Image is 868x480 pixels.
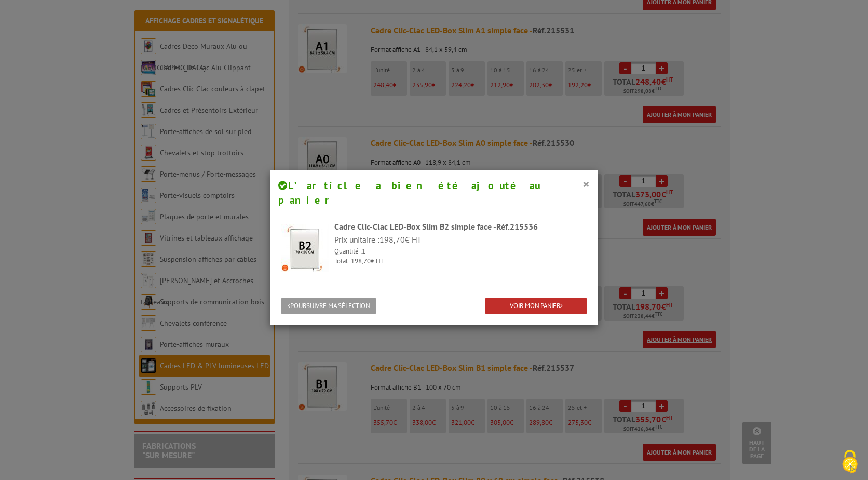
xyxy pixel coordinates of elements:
button: × [582,177,590,191]
span: 198,70 [351,257,371,265]
h4: L’article a bien été ajouté au panier [278,178,590,208]
button: Cookies (fenêtre modale) [832,445,868,480]
p: Prix unitaire : € HT [334,234,587,246]
p: Total : € HT [334,257,587,266]
span: 1 [362,247,365,256]
span: Réf.215536 [496,221,538,232]
button: POURSUIVRE MA SÉLECTION [281,298,376,315]
div: Cadre Clic-Clac LED-Box Slim B2 simple face - [334,221,587,233]
span: 198,70 [379,234,405,245]
img: Cookies (fenêtre modale) [837,449,863,475]
a: VOIR MON PANIER [485,298,587,315]
p: Quantité : [334,247,587,257]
